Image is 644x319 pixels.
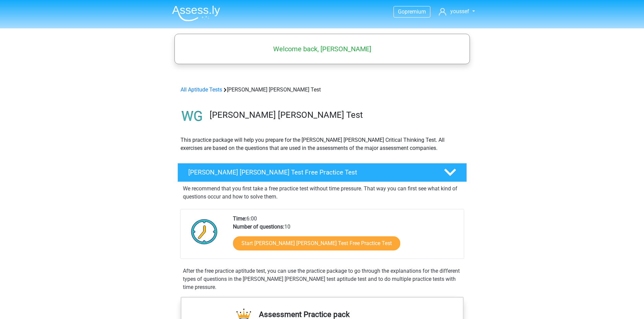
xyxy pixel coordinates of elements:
[228,215,463,259] div: 6:00 10
[398,8,405,15] span: Go
[188,168,433,176] h4: [PERSON_NAME] [PERSON_NAME] Test Free Practice Test
[405,8,426,15] span: premium
[178,45,467,53] h5: Welcome back, [PERSON_NAME]
[172,5,220,21] img: Assessly
[233,215,246,222] b: Time:
[187,215,221,248] img: Clock
[436,7,477,16] a: youssef
[178,102,207,131] img: watson glaser test
[175,163,470,182] a: [PERSON_NAME] [PERSON_NAME] Test Free Practice Test
[178,86,467,94] div: [PERSON_NAME] [PERSON_NAME] Test
[233,236,400,250] a: Start [PERSON_NAME] [PERSON_NAME] Test Free Practice Test
[394,7,430,16] a: Gopremium
[180,267,464,291] div: After the free practice aptitude test, you can use the practice package to go through the explana...
[183,185,461,201] p: We recommend that you first take a free practice test without time pressure. That way you can fir...
[181,86,222,93] a: All Aptitude Tests
[450,8,469,15] span: youssef
[233,223,284,230] b: Number of questions:
[210,110,461,120] h3: [PERSON_NAME] [PERSON_NAME] Test
[181,136,464,152] p: This practice package will help you prepare for the [PERSON_NAME] [PERSON_NAME] Critical Thinking...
